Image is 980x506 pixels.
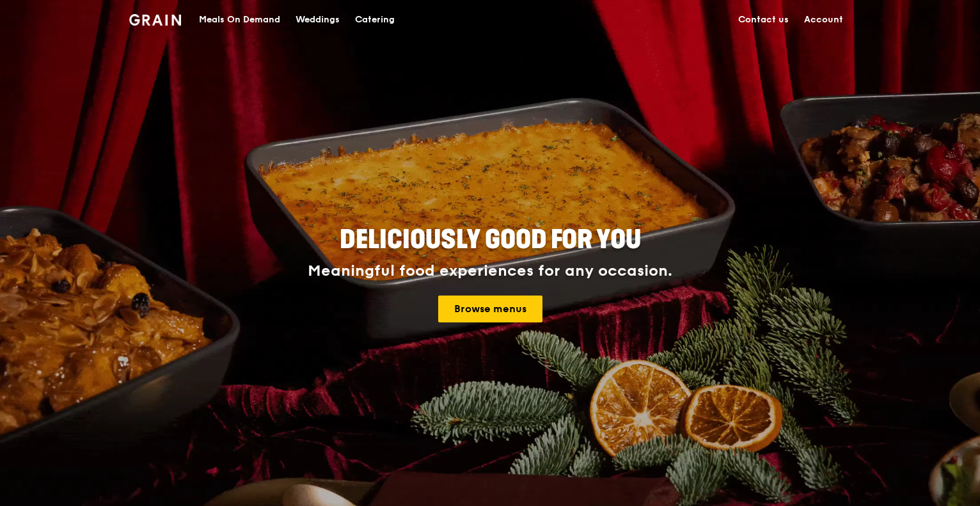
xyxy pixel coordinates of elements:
img: Grain [129,14,181,26]
div: Meals On Demand [199,1,280,39]
a: Account [796,1,851,39]
div: Weddings [296,1,340,39]
div: Catering [355,1,395,39]
a: Contact us [731,1,796,39]
a: Browse menus [438,296,542,322]
span: Deliciously good for you [340,225,641,255]
a: Weddings [288,1,347,39]
a: Catering [347,1,402,39]
div: Meaningful food experiences for any occasion. [260,262,720,280]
